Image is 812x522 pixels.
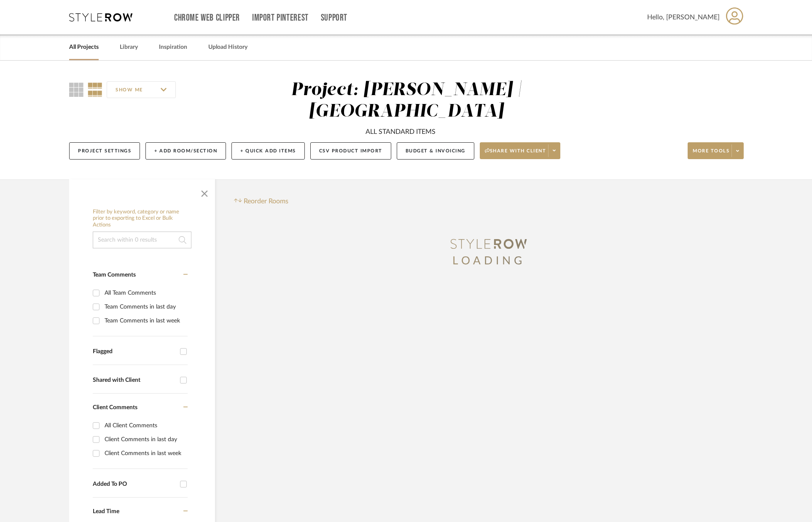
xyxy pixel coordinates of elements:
[93,348,176,355] div: Flagged
[252,14,309,21] a: Import Pinterest
[485,148,546,160] span: Share with client
[69,142,140,160] button: Project Settings
[480,142,561,159] button: Share with client
[397,142,474,160] button: Budget & Invoicing
[321,14,347,21] a: Support
[452,256,525,266] span: LOADING
[231,142,305,160] button: + Quick Add Items
[105,286,186,300] div: All Team Comments
[291,81,522,120] div: Project: [PERSON_NAME] | [GEOGRAPHIC_DATA]
[93,232,191,248] input: Search within 0 results
[105,433,186,446] div: Client Comments in last day
[93,509,119,514] span: Lead Time
[244,196,288,206] span: Reorder Rooms
[688,142,744,159] button: More tools
[366,127,436,137] div: ALL STANDARD ITEMS
[93,377,176,384] div: Shared with Client
[105,300,186,314] div: Team Comments in last day
[105,314,186,328] div: Team Comments in last week
[105,447,186,460] div: Client Comments in last week
[647,12,720,22] span: Hello, [PERSON_NAME]
[159,42,187,53] a: Inspiration
[310,142,391,160] button: CSV Product Import
[93,481,176,488] div: Added To PO
[145,142,226,160] button: + Add Room/Section
[93,209,191,229] h6: Filter by keyword, category or name prior to exporting to Excel or Bulk Actions
[693,148,729,160] span: More tools
[208,42,247,53] a: Upload History
[196,184,213,200] button: Close
[69,42,99,53] a: All Projects
[120,42,138,53] a: Library
[105,419,186,432] div: All Client Comments
[93,272,136,278] span: Team Comments
[174,14,240,21] a: Chrome Web Clipper
[93,405,137,410] span: Client Comments
[234,196,288,206] button: Reorder Rooms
